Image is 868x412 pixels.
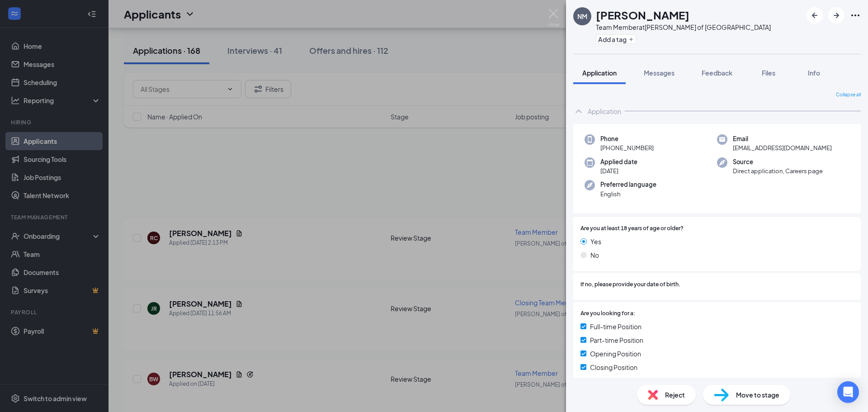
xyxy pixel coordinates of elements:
span: Are you looking for a: [580,309,635,318]
span: Collapse all [836,91,861,99]
span: Opening Position [590,349,641,359]
div: Application [588,107,621,116]
svg: Ellipses [850,10,861,21]
span: Files [762,69,775,77]
h1: [PERSON_NAME] [596,7,689,23]
svg: ArrowRight [831,10,842,21]
button: PlusAdd a tag [596,34,636,44]
span: Part-time Position [590,335,643,345]
span: Are you at least 18 years of age or older? [580,224,684,233]
div: Team Member at [PERSON_NAME] of [GEOGRAPHIC_DATA] [596,23,771,32]
span: If no, please provide your date of birth. [580,280,680,289]
span: Move to stage [736,390,779,400]
span: Preferred language [600,180,656,189]
span: [EMAIL_ADDRESS][DOMAIN_NAME] [733,143,832,152]
span: Phone [600,134,654,143]
span: Messages [644,69,675,77]
span: Applied date [600,157,637,166]
span: Closing Position [590,362,637,372]
span: No [590,250,599,260]
span: Info [808,69,820,77]
span: Full-time Position [590,322,642,331]
div: Open Intercom Messenger [837,381,859,403]
svg: ChevronUp [573,106,584,117]
button: ArrowRight [828,7,844,24]
span: Yes [590,237,601,246]
span: Application [582,69,617,77]
span: [DATE] [600,166,637,175]
span: Direct application, Careers page [733,166,823,175]
span: English [600,189,656,199]
svg: Plus [628,37,634,42]
button: ArrowLeftNew [807,7,823,24]
span: Feedback [702,69,732,77]
span: [PHONE_NUMBER] [600,143,654,152]
span: Source [733,157,823,166]
span: Email [733,134,832,143]
svg: ArrowLeftNew [809,10,820,21]
span: Reject [665,390,685,400]
div: NM [577,12,587,21]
